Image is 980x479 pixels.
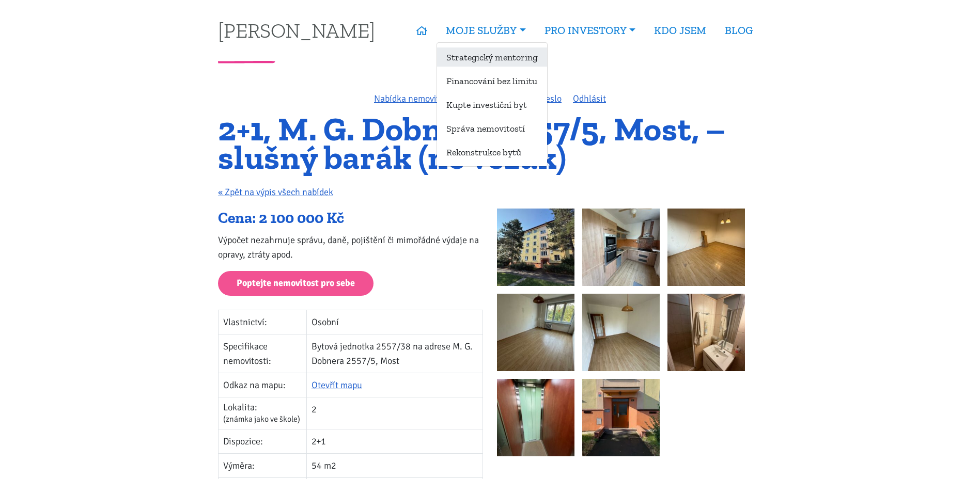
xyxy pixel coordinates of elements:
[573,93,606,104] a: Odhlásit
[306,334,483,373] td: Bytová jednotka 2557/38 na adrese M. G. Dobnera 2557/5, Most
[437,95,547,114] a: Kupte investiční byt
[645,19,715,42] a: KDO JSEM
[312,379,362,391] a: Otevřít mapu
[223,414,300,424] span: (známka jako ve škole)
[437,119,547,138] a: Správa nemovitostí
[219,310,307,334] td: Vlastnictví:
[437,47,547,67] a: Strategický mentoring
[715,19,762,42] a: BLOG
[218,186,333,198] a: « Zpět na výpis všech nabídek
[306,310,483,334] td: Osobní
[306,454,483,478] td: 54 m2
[437,142,547,162] a: Rekonstrukce bytů
[219,397,307,429] td: Lokalita:
[219,373,307,397] td: Odkaz na mapu:
[218,209,483,228] div: Cena: 2 100 000 Kč
[535,19,645,42] a: PRO INVESTORY
[219,429,307,454] td: Dispozice:
[437,71,547,90] a: Financování bez limitu
[218,115,762,171] h1: 2+1, M. G. Dobnera 2557/5, Most, – slušný barák (ne věžák)
[306,397,483,429] td: 2
[374,93,454,104] a: Nabídka nemovitostí
[219,454,307,478] td: Výměra:
[218,20,375,40] a: [PERSON_NAME]
[218,233,483,262] p: Výpočet nezahrnuje správu, daně, pojištění či mimořádné výdaje na opravy, ztráty apod.
[218,271,374,296] a: Poptejte nemovitost pro sebe
[306,429,483,454] td: 2+1
[219,334,307,373] td: Specifikace nemovitosti:
[437,19,535,42] a: MOJE SLUŽBY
